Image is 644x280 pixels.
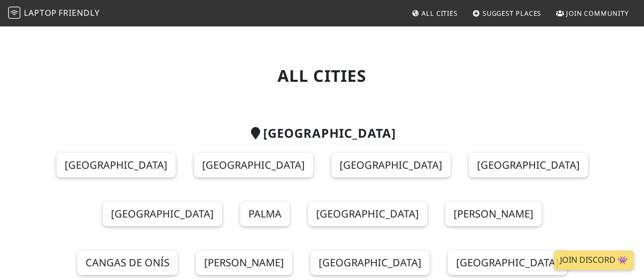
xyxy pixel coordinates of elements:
[448,251,567,275] a: [GEOGRAPHIC_DATA]
[77,251,178,275] a: Cangas de Onís
[469,153,588,177] a: [GEOGRAPHIC_DATA]
[554,251,634,270] a: Join Discord 👾
[8,5,100,22] a: LaptopFriendly LaptopFriendly
[57,153,176,177] a: [GEOGRAPHIC_DATA]
[38,126,606,141] h2: [GEOGRAPHIC_DATA]
[240,202,290,226] a: Palma
[59,7,99,18] span: Friendly
[468,4,546,22] a: Suggest Places
[308,202,427,226] a: [GEOGRAPHIC_DATA]
[194,153,313,177] a: [GEOGRAPHIC_DATA]
[8,7,20,19] img: LaptopFriendly
[331,153,451,177] a: [GEOGRAPHIC_DATA]
[38,66,606,85] h1: All Cities
[24,7,57,18] span: Laptop
[196,251,292,275] a: [PERSON_NAME]
[552,4,633,22] a: Join Community
[422,9,458,18] span: All Cities
[483,9,542,18] span: Suggest Places
[407,4,462,22] a: All Cities
[566,9,629,18] span: Join Community
[103,202,222,226] a: [GEOGRAPHIC_DATA]
[311,251,430,275] a: [GEOGRAPHIC_DATA]
[445,202,542,226] a: [PERSON_NAME]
